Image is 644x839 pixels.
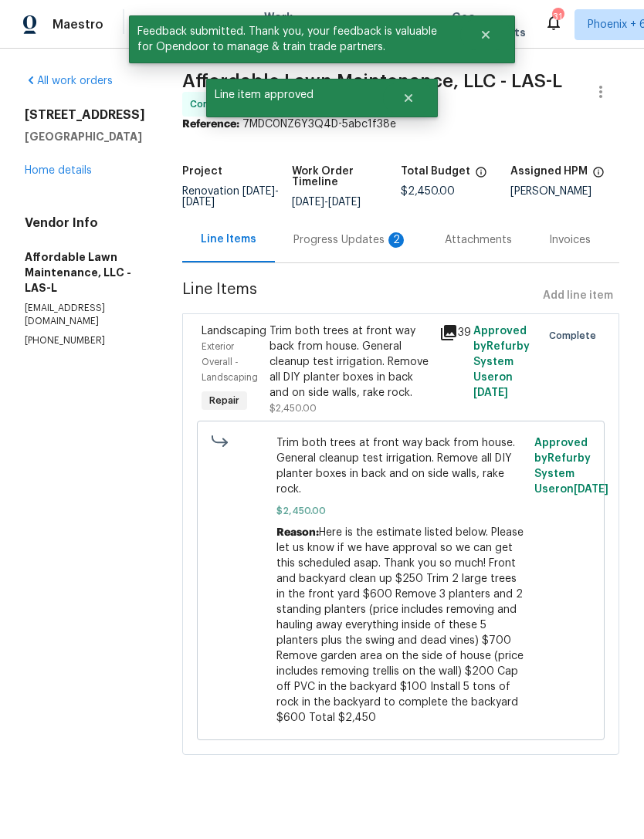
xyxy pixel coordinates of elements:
[293,232,408,248] div: Progress Updates
[401,186,455,197] span: $2,450.00
[25,249,145,296] h5: Affordable Lawn Maintenance, LLC - LAS-L
[25,76,113,86] a: All work orders
[401,166,470,177] h5: Total Budget
[25,215,145,231] h4: Vendor Info
[292,197,361,208] span: -
[182,282,537,310] span: Line Items
[534,438,608,495] span: Approved by Refurby System User on
[439,323,464,342] div: 39
[269,404,317,413] span: $2,450.00
[53,17,103,32] span: Maestro
[276,503,526,519] span: $2,450.00
[269,323,430,401] div: Trim both trees at front way back from house. General cleanup test irrigation. Remove all DIY pla...
[552,9,563,25] div: 31
[202,326,266,337] span: Landscaping
[25,165,92,176] a: Home details
[129,15,460,63] span: Feedback submitted. Thank you, your feedback is valuable for Opendoor to manage & train trade par...
[510,186,620,197] div: [PERSON_NAME]
[206,79,383,111] span: Line item approved
[276,527,524,723] span: Here is the estimate listed below. Please let us know if we have approval so we can get this sche...
[25,107,145,123] h2: [STREET_ADDRESS]
[182,166,222,177] h5: Project
[452,9,526,40] span: Geo Assignments
[182,72,562,90] span: Affordable Lawn Maintenance, LLC - LAS-L
[549,328,602,343] span: Complete
[292,197,324,208] span: [DATE]
[276,527,319,538] span: Reason:
[25,334,145,347] p: [PHONE_NUMBER]
[445,232,512,248] div: Attachments
[242,186,275,197] span: [DATE]
[276,435,526,497] span: Trim both trees at front way back from house. General cleanup test irrigation. Remove all DIY pla...
[510,166,588,177] h5: Assigned HPM
[328,197,361,208] span: [DATE]
[182,197,215,208] span: [DATE]
[182,117,619,132] div: 7MDC0NZ6Y3Q4D-5abc1f38e
[182,186,279,208] span: Renovation
[202,342,258,382] span: Exterior Overall - Landscaping
[473,326,530,398] span: Approved by Refurby System User on
[25,302,145,328] p: [EMAIL_ADDRESS][DOMAIN_NAME]
[264,9,303,40] span: Work Orders
[182,186,279,208] span: -
[203,393,246,408] span: Repair
[292,166,402,188] h5: Work Order Timeline
[25,129,145,144] h5: [GEOGRAPHIC_DATA]
[475,166,487,186] span: The total cost of line items that have been proposed by Opendoor. This sum includes line items th...
[190,96,243,112] span: Complete
[549,232,591,248] div: Invoices
[574,484,608,495] span: [DATE]
[182,119,239,130] b: Reference:
[592,166,605,186] span: The hpm assigned to this work order.
[460,19,511,50] button: Close
[383,83,434,113] button: Close
[388,232,404,248] div: 2
[473,387,508,398] span: [DATE]
[201,232,256,247] div: Line Items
